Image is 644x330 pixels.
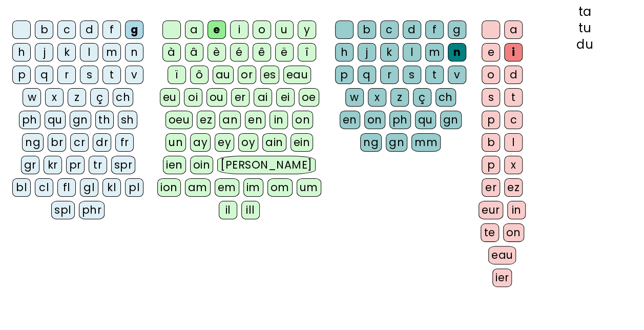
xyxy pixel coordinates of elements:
[80,178,98,197] div: gl
[51,201,75,219] div: spl
[267,178,293,197] div: om
[482,178,500,197] div: er
[35,66,53,84] div: q
[335,66,354,84] div: p
[79,201,105,219] div: phr
[197,111,215,129] div: ez
[215,133,234,152] div: ey
[57,178,76,197] div: fl
[283,66,311,84] div: eau
[482,66,500,84] div: o
[482,156,500,174] div: p
[125,20,143,39] div: g
[35,178,53,197] div: cl
[435,88,456,107] div: ch
[503,223,524,242] div: on
[448,20,466,39] div: g
[44,156,62,174] div: kr
[102,178,121,197] div: kl
[68,88,86,107] div: z
[482,88,500,107] div: s
[22,133,44,152] div: ng
[80,66,98,84] div: s
[213,66,234,84] div: au
[425,43,444,61] div: m
[70,111,91,129] div: gn
[504,133,523,152] div: l
[504,88,523,107] div: t
[415,111,436,129] div: qu
[269,111,288,129] div: in
[504,156,523,174] div: x
[230,43,248,61] div: é
[125,178,143,197] div: pl
[276,88,295,107] div: ei
[102,20,121,39] div: f
[292,111,313,129] div: on
[19,111,40,129] div: ph
[184,88,202,107] div: oi
[262,133,286,152] div: ain
[90,88,109,107] div: ç
[206,88,227,107] div: ou
[275,20,294,39] div: u
[207,43,226,61] div: è
[185,20,203,39] div: a
[380,20,399,39] div: c
[275,43,294,61] div: ë
[80,20,98,39] div: d
[45,88,64,107] div: x
[57,43,76,61] div: k
[70,133,89,152] div: cr
[238,66,256,84] div: or
[115,133,134,152] div: fr
[298,43,316,61] div: î
[21,156,39,174] div: gr
[111,156,136,174] div: spr
[190,66,209,84] div: ô
[390,88,409,107] div: z
[542,38,628,51] div: du
[260,66,279,84] div: es
[190,133,211,152] div: ay
[364,111,385,129] div: on
[162,43,181,61] div: à
[358,43,376,61] div: j
[95,111,114,129] div: th
[389,111,411,129] div: ph
[219,111,241,129] div: an
[243,178,263,197] div: im
[411,133,441,152] div: mm
[298,20,316,39] div: y
[380,66,399,84] div: r
[238,133,258,152] div: oy
[163,156,186,174] div: ien
[230,20,248,39] div: i
[231,88,250,107] div: er
[504,43,523,61] div: i
[168,66,186,84] div: ï
[12,178,31,197] div: bl
[57,66,76,84] div: r
[57,20,76,39] div: c
[403,20,421,39] div: d
[217,156,315,174] div: [PERSON_NAME]
[479,201,503,219] div: eur
[504,178,523,197] div: ez
[165,133,186,152] div: un
[185,43,203,61] div: â
[185,178,211,197] div: am
[297,178,321,197] div: um
[492,269,512,287] div: ier
[335,43,354,61] div: h
[125,43,143,61] div: n
[253,20,271,39] div: o
[80,43,98,61] div: l
[504,20,523,39] div: a
[125,66,143,84] div: v
[386,133,407,152] div: gn
[448,43,466,61] div: n
[299,88,319,107] div: oe
[488,246,516,264] div: eau
[160,88,180,107] div: eu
